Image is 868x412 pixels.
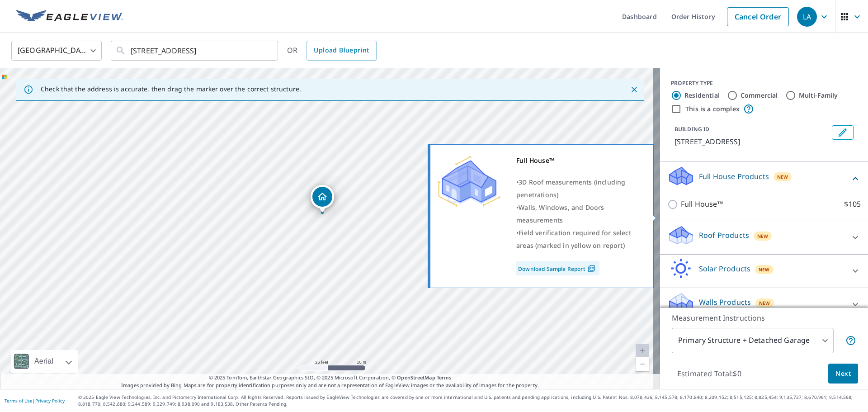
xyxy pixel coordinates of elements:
button: Close [628,84,640,95]
span: Walls, Windows, and Doors measurements [516,203,604,224]
span: New [757,232,769,240]
img: Premium [437,154,500,208]
span: Your report will include the primary structure and a detached garage if one exists. [845,335,856,346]
a: Cancel Order [727,7,789,26]
div: Aerial [32,350,56,373]
span: Upload Blueprint [314,45,369,56]
label: Residential [684,91,720,100]
span: 3D Roof measurements (including penetrations) [516,178,625,199]
div: OR [287,41,377,61]
img: EV Logo [16,10,123,24]
div: • [516,176,642,201]
img: Pdf Icon [585,265,598,273]
div: Aerial [11,350,78,373]
div: Solar ProductsNew [667,258,861,284]
div: Full House™ [516,154,642,167]
span: Next [835,368,851,379]
a: Download Sample Report [516,261,599,275]
div: Walls ProductsNew [667,292,861,317]
div: • [516,227,642,252]
p: Full House Products [699,171,769,182]
div: Full House ProductsNew [667,166,861,191]
label: This is a complex [685,104,740,114]
a: OpenStreetMap [397,374,435,381]
span: New [777,173,788,180]
p: BUILDING ID [675,125,709,133]
span: © 2025 TomTom, Earthstar Geographics SIO, © 2025 Microsoft Corporation, © [209,374,452,382]
p: [STREET_ADDRESS] [675,136,828,147]
p: Check that the address is accurate, then drag the marker over the correct structure. [41,85,301,93]
div: Dropped pin, building 1, Residential property, 1625 Golden Arrow Dr Las Vegas, NV 89169 [311,185,334,213]
div: Roof ProductsNew [667,225,861,251]
div: PROPERTY TYPE [671,79,857,87]
p: | [5,398,65,403]
a: Terms of Use [5,398,33,404]
a: Upload Blueprint [307,41,376,61]
span: Field verification required for select areas (marked in yellow on report) [516,228,631,250]
p: Roof Products [699,230,749,241]
button: Edit building 1 [832,125,854,140]
div: LA [797,7,817,27]
a: Privacy Policy [35,398,65,404]
p: Full House™ [681,199,723,210]
p: $105 [844,199,861,210]
div: • [516,201,642,227]
label: Multi-Family [799,91,838,100]
p: Measurement Instructions [672,313,856,323]
p: Walls Products [699,297,751,308]
label: Commercial [741,91,778,100]
span: New [759,299,770,307]
p: © 2025 Eagle View Technologies, Inc. and Pictometry International Corp. All Rights Reserved. Repo... [78,394,863,407]
span: New [759,266,770,273]
div: [GEOGRAPHIC_DATA] [11,38,102,63]
a: Current Level 20, Zoom In Disabled [636,344,649,357]
button: Next [828,364,858,384]
p: Estimated Total: $0 [670,364,749,384]
p: Solar Products [699,263,750,274]
div: Primary Structure + Detached Garage [672,328,834,353]
a: Terms [437,374,452,381]
a: Current Level 20, Zoom Out [636,357,649,371]
input: Search by address or latitude-longitude [131,38,259,63]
